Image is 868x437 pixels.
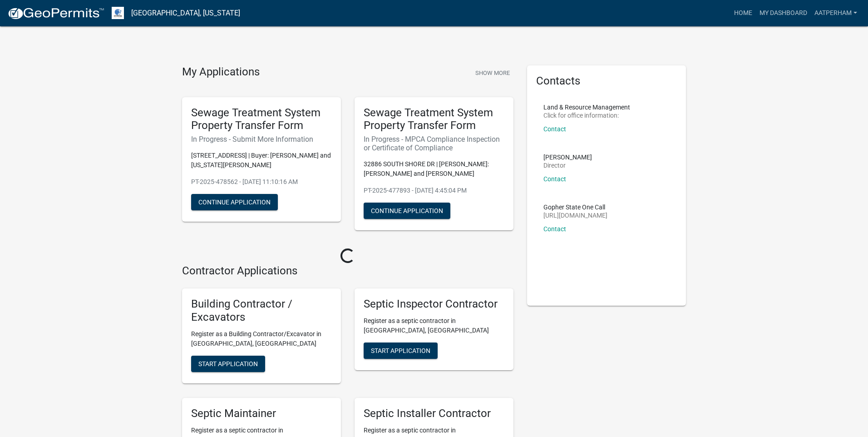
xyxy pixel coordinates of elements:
h5: Contacts [536,74,677,88]
h6: In Progress - MPCA Compliance Inspection or Certificate of Compliance [364,135,504,152]
p: 32886 SOUTH SHORE DR | [PERSON_NAME]: [PERSON_NAME] and [PERSON_NAME] [364,159,504,179]
img: Otter Tail County, Minnesota [112,7,124,19]
p: PT-2025-477893 - [DATE] 4:45:04 PM [364,186,504,195]
p: Gopher State One Call [543,204,607,210]
h6: In Progress - Submit More Information [191,135,332,144]
p: PT-2025-478562 - [DATE] 11:10:16 AM [191,177,332,187]
p: Register as a septic contractor in [GEOGRAPHIC_DATA], [GEOGRAPHIC_DATA] [364,316,504,335]
h5: Sewage Treatment System Property Transfer Form [191,106,332,133]
p: Director [543,162,592,169]
button: Show More [472,65,513,80]
a: Contact [543,225,566,233]
h5: Building Contractor / Excavators [191,298,332,324]
a: Contact [543,125,566,133]
p: Register as a Building Contractor/Excavator in [GEOGRAPHIC_DATA], [GEOGRAPHIC_DATA] [191,329,332,348]
p: [STREET_ADDRESS] | Buyer: [PERSON_NAME] and [US_STATE][PERSON_NAME] [191,151,332,170]
h5: Septic Inspector Contractor [364,298,504,311]
h5: Sewage Treatment System Property Transfer Form [364,106,504,133]
p: [PERSON_NAME] [543,154,592,160]
button: Start Application [191,356,265,372]
h5: Septic Maintainer [191,407,332,420]
h4: My Applications [182,65,260,79]
button: Continue Application [191,194,278,210]
a: My Dashboard [756,5,811,22]
p: Click for office information: [543,112,630,119]
p: Land & Resource Management [543,104,630,110]
p: [URL][DOMAIN_NAME] [543,212,607,218]
a: [GEOGRAPHIC_DATA], [US_STATE] [131,5,240,21]
h4: Contractor Applications [182,264,513,278]
a: Contact [543,175,566,183]
span: Start Application [198,360,258,367]
a: Home [730,5,756,22]
h5: Septic Installer Contractor [364,407,504,420]
button: Continue Application [364,203,450,219]
button: Start Application [364,343,438,359]
span: Start Application [371,347,430,354]
a: AATPerham [811,5,861,22]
